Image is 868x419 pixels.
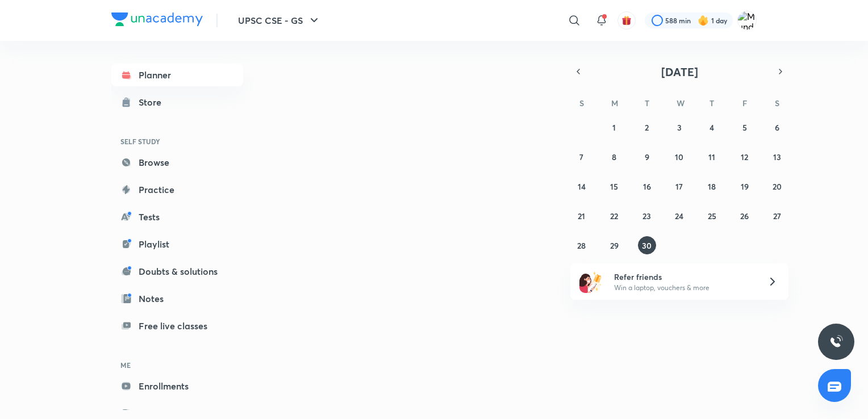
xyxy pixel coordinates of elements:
[578,181,586,192] abbr: September 14, 2025
[614,271,754,283] h6: Refer friends
[675,152,683,162] abbr: September 10, 2025
[111,64,243,86] a: Planner
[573,148,591,166] button: September 7, 2025
[573,236,591,254] button: September 28, 2025
[773,211,781,221] abbr: September 27, 2025
[611,98,618,108] abbr: Monday
[670,207,688,225] button: September 24, 2025
[111,12,203,29] a: Company Logo
[768,148,786,166] button: September 13, 2025
[645,122,649,133] abbr: September 2, 2025
[638,236,656,254] button: September 30, 2025
[111,355,243,375] h6: ME
[111,375,243,397] a: Enrollments
[638,118,656,136] button: September 2, 2025
[736,177,754,195] button: September 19, 2025
[578,211,585,221] abbr: September 21, 2025
[617,11,636,30] button: avatar
[675,181,683,192] abbr: September 17, 2025
[586,64,773,79] button: [DATE]
[708,181,716,192] abbr: September 18, 2025
[638,148,656,166] button: September 9, 2025
[612,152,616,162] abbr: September 8, 2025
[111,315,243,337] a: Free live classes
[231,9,328,32] button: UPSC CSE - GS
[703,148,721,166] button: September 11, 2025
[605,236,623,254] button: September 29, 2025
[610,211,618,221] abbr: September 22, 2025
[737,11,757,30] img: Munde Ruma
[621,15,632,26] img: avatar
[111,12,203,26] img: Company Logo
[773,152,781,162] abbr: September 13, 2025
[710,98,714,108] abbr: Thursday
[829,335,843,349] img: ttu
[605,207,623,225] button: September 22, 2025
[111,233,243,255] a: Playlist
[605,148,623,166] button: September 8, 2025
[677,98,685,108] abbr: Wednesday
[773,181,782,192] abbr: September 20, 2025
[605,118,623,136] button: September 1, 2025
[670,177,688,195] button: September 17, 2025
[638,207,656,225] button: September 23, 2025
[703,207,721,225] button: September 25, 2025
[768,207,786,225] button: September 27, 2025
[736,118,754,136] button: September 5, 2025
[573,207,591,225] button: September 21, 2025
[740,211,749,221] abbr: September 26, 2025
[775,122,779,133] abbr: September 6, 2025
[742,98,747,108] abbr: Friday
[642,211,651,221] abbr: September 23, 2025
[710,122,714,133] abbr: September 4, 2025
[742,122,747,133] abbr: September 5, 2025
[736,207,754,225] button: September 26, 2025
[661,64,698,79] span: [DATE]
[643,181,651,192] abbr: September 16, 2025
[577,240,586,251] abbr: September 28, 2025
[642,240,652,251] abbr: September 30, 2025
[768,118,786,136] button: September 6, 2025
[612,122,616,133] abbr: September 1, 2025
[111,287,243,310] a: Notes
[768,177,786,195] button: September 20, 2025
[111,260,243,283] a: Doubts & solutions
[579,98,584,108] abbr: Sunday
[111,206,243,228] a: Tests
[614,283,754,293] p: Win a laptop, vouchers & more
[741,181,749,192] abbr: September 19, 2025
[645,98,649,108] abbr: Tuesday
[139,95,168,109] div: Store
[111,91,243,114] a: Store
[605,177,623,195] button: September 15, 2025
[708,211,716,221] abbr: September 25, 2025
[675,211,683,221] abbr: September 24, 2025
[703,118,721,136] button: September 4, 2025
[670,148,688,166] button: September 10, 2025
[736,148,754,166] button: September 12, 2025
[610,240,619,251] abbr: September 29, 2025
[703,177,721,195] button: September 18, 2025
[708,152,715,162] abbr: September 11, 2025
[677,122,682,133] abbr: September 3, 2025
[573,177,591,195] button: September 14, 2025
[775,98,779,108] abbr: Saturday
[111,151,243,174] a: Browse
[610,181,618,192] abbr: September 15, 2025
[638,177,656,195] button: September 16, 2025
[670,118,688,136] button: September 3, 2025
[111,132,243,151] h6: SELF STUDY
[111,178,243,201] a: Practice
[645,152,649,162] abbr: September 9, 2025
[579,152,583,162] abbr: September 7, 2025
[698,15,709,26] img: streak
[579,270,602,293] img: referral
[741,152,748,162] abbr: September 12, 2025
